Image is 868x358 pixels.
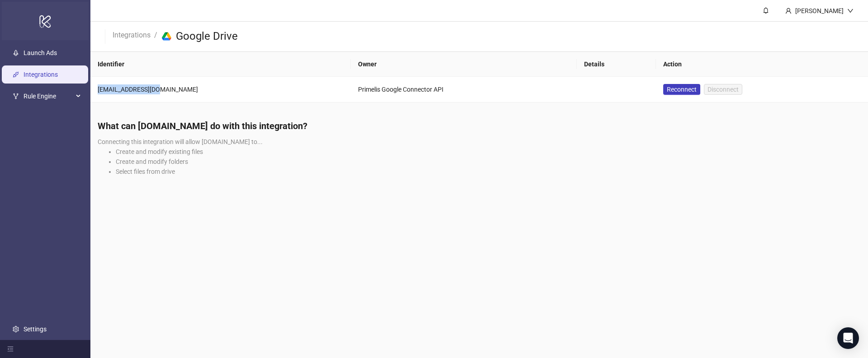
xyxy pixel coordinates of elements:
th: Details [577,52,656,77]
div: Open Intercom Messenger [837,327,859,349]
li: Create and modify folders [116,157,861,167]
a: Launch Ads [24,49,57,56]
li: Create and modify existing files [116,147,861,157]
span: Rule Engine [24,87,73,105]
a: Integrations [24,71,58,78]
th: Identifier [90,52,351,77]
span: menu-fold [7,346,14,352]
h4: What can [DOMAIN_NAME] do with this integration? [98,120,861,132]
span: down [847,8,854,14]
th: Action [656,52,868,77]
button: Disconnect [704,84,742,95]
span: fork [13,93,19,99]
h3: Google Drive [176,29,238,44]
div: [EMAIL_ADDRESS][DOMAIN_NAME] [98,84,344,94]
div: Primelis Google Connector API [358,84,570,94]
li: / [154,29,157,44]
span: bell [763,7,769,14]
button: Reconnect [663,84,700,95]
a: Settings [24,325,47,333]
span: Reconnect [667,86,697,93]
th: Owner [351,52,577,77]
span: Connecting this integration will allow [DOMAIN_NAME] to... [98,138,263,145]
a: Integrations [111,29,152,39]
li: Select files from drive [116,167,861,177]
div: [PERSON_NAME] [792,6,847,16]
span: user [785,8,792,14]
